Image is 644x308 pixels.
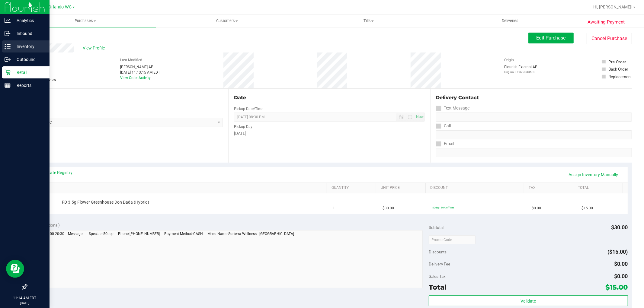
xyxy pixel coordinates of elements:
span: Subtotal [429,225,444,230]
div: [DATE] 11:13:15 AM EDT [120,70,160,75]
a: SKU [36,186,325,190]
a: Deliveries [439,14,581,27]
span: Customers [156,18,297,24]
p: Reports [11,82,47,89]
span: Hi, [PERSON_NAME]! [593,5,633,9]
label: Text Message [436,104,470,113]
span: $0.00 [532,205,541,211]
p: Outbound [11,56,47,63]
a: Tax [529,186,571,190]
a: View State Registry [37,170,73,176]
p: Inventory [11,43,47,50]
inline-svg: Retail [5,69,11,75]
span: Orlando WC [49,5,72,10]
span: $15.00 [582,205,593,211]
input: Promo Code [429,235,476,244]
span: 50dep: 50% off line [432,206,454,209]
span: $0.00 [614,261,628,267]
label: Pickup Date/Time [234,106,263,112]
span: 1 [333,205,335,211]
div: Location [27,94,223,101]
span: Tills [298,18,439,24]
span: Total [429,283,447,291]
span: Discounts [429,246,447,257]
input: Format: (999) 999-9999 [436,113,632,122]
iframe: Resource center [6,260,24,278]
span: FD 3.5g Flower Greenhouse Don Dada (Hybrid) [62,199,149,205]
a: View Order Activity [120,76,151,80]
label: Origin [504,57,514,63]
inline-svg: Reports [5,82,11,88]
a: Purchases [14,14,156,27]
div: [PERSON_NAME] API [120,64,160,70]
span: Delivery Fee [429,262,450,266]
inline-svg: Inbound [5,30,11,37]
a: Assign Inventory Manually [565,170,622,180]
inline-svg: Analytics [5,17,11,24]
a: Discount [430,186,522,190]
button: Cancel Purchase [587,33,632,44]
span: View Profile [83,45,107,51]
label: Last Modified [120,57,142,63]
inline-svg: Outbound [5,56,11,62]
div: Delivery Contact [436,94,632,101]
span: Sales Tax [429,274,446,279]
p: 11:14 AM EDT [3,295,47,301]
div: [DATE] [234,130,425,137]
p: Inbound [11,30,47,37]
p: [DATE] [3,301,47,305]
inline-svg: Inventory [5,43,11,49]
p: Analytics [11,17,47,24]
span: $30.00 [383,205,394,211]
a: Total [578,186,620,190]
p: Original ID: 329033530 [504,70,538,74]
span: Deliveries [494,18,527,24]
div: Flourish External API [504,64,538,74]
span: Purchases [14,18,156,24]
div: Pre-Order [609,59,626,65]
span: $30.00 [611,224,628,230]
a: Quantity [332,186,374,190]
div: Replacement [609,74,632,80]
div: Date [234,94,425,101]
span: $15.00 [606,283,628,291]
label: Email [436,139,454,148]
input: Format: (999) 999-9999 [436,130,632,139]
a: Customers [156,14,298,27]
a: Unit Price [381,186,423,190]
div: Back Order [609,66,629,72]
span: $0.00 [614,273,628,279]
a: Tills [298,14,439,27]
label: Call [436,122,451,130]
button: Edit Purchase [528,33,574,43]
span: Validate [521,299,536,303]
label: Pickup Day [234,124,252,129]
span: ($15.00) [608,249,628,255]
span: Awaiting Payment [588,19,625,26]
button: Validate [429,295,628,306]
span: Edit Purchase [537,35,566,41]
p: Retail [11,69,47,76]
